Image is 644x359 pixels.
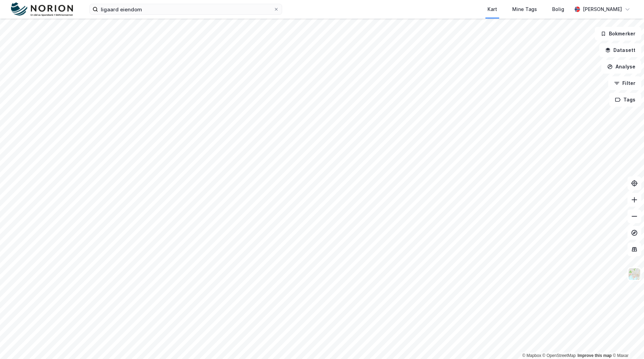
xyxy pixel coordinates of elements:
[601,60,641,74] button: Analyse
[543,353,576,358] a: OpenStreetMap
[599,43,641,57] button: Datasett
[583,5,622,13] div: [PERSON_NAME]
[522,353,541,358] a: Mapbox
[512,5,537,13] div: Mine Tags
[610,326,644,359] div: Kontrollprogram for chat
[608,76,641,90] button: Filter
[578,353,612,358] a: Improve this map
[628,268,641,281] img: Z
[98,4,273,14] input: Søk på adresse, matrikkel, gårdeiere, leietakere eller personer
[487,5,497,13] div: Kart
[595,27,641,41] button: Bokmerker
[609,93,641,107] button: Tags
[610,326,644,359] iframe: Chat Widget
[552,5,564,13] div: Bolig
[11,2,73,17] img: norion-logo.80e7a08dc31c2e691866.png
